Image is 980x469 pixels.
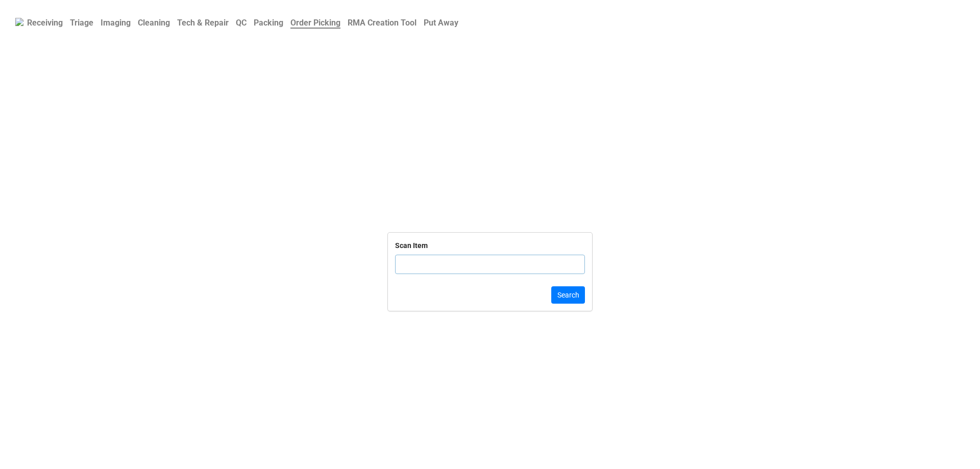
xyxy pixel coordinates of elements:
b: Receiving [27,18,63,28]
b: QC [236,18,247,28]
a: Tech & Repair [174,13,232,33]
button: Search [551,286,585,304]
a: QC [232,13,250,33]
a: Cleaning [134,13,174,33]
b: Imaging [101,18,131,28]
a: Receiving [23,13,66,33]
img: RexiLogo.png [15,18,23,26]
b: Order Picking [290,18,340,29]
a: RMA Creation Tool [344,13,420,33]
b: Tech & Repair [177,18,229,28]
b: Triage [70,18,93,28]
b: Cleaning [138,18,170,28]
a: Triage [66,13,97,33]
a: Packing [250,13,287,33]
b: Put Away [424,18,458,28]
a: Imaging [97,13,134,33]
b: RMA Creation Tool [348,18,416,28]
div: Scan Item [395,240,428,251]
a: Order Picking [287,13,344,33]
a: Put Away [420,13,462,33]
b: Packing [254,18,283,28]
